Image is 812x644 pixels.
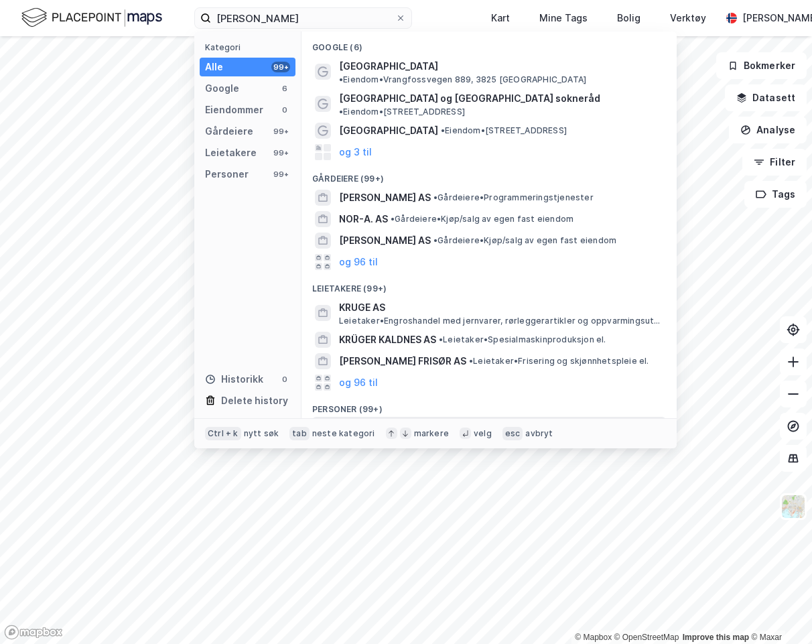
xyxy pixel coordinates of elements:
button: Bokmerker [716,52,807,79]
span: Eiendom • [STREET_ADDRESS] [441,125,567,136]
div: Bolig [617,10,640,26]
span: [PERSON_NAME] FRISØR AS [339,353,466,369]
span: • [433,235,437,245]
span: Eiendom • Vrangfossvegen 889, 3825 [GEOGRAPHIC_DATA] [339,74,586,85]
div: neste kategori [312,428,375,439]
button: Filter [742,149,807,176]
a: Improve this map [683,633,749,642]
button: og 3 til [339,144,372,160]
div: Gårdeiere [205,123,253,139]
div: Leietakere (99+) [301,273,677,297]
div: Historikk [205,371,263,387]
span: [PERSON_NAME] AS [339,190,431,206]
div: markere [414,428,449,439]
div: Personer [205,166,249,182]
span: Gårdeiere • Kjøp/salg av egen fast eiendom [391,214,573,224]
button: Analyse [729,117,807,143]
img: Z [781,494,806,519]
div: 99+ [271,62,290,72]
span: • [391,214,395,224]
input: Søk på adresse, matrikkel, gårdeiere, leietakere eller personer [211,8,395,28]
span: KRUGE AS [339,300,661,316]
button: Tags [744,181,807,208]
div: Personer (99+) [301,393,677,417]
span: • [439,334,443,344]
span: • [339,107,343,117]
button: Datasett [725,84,807,111]
span: [GEOGRAPHIC_DATA] og [GEOGRAPHIC_DATA] sokneråd [339,90,600,107]
span: • [469,356,473,366]
div: 6 [279,83,290,94]
div: avbryt [525,428,553,439]
span: [PERSON_NAME] AS [339,233,431,249]
div: 0 [279,105,290,115]
button: og 96 til [339,375,378,391]
div: 99+ [271,147,290,158]
div: esc [502,427,523,440]
div: 0 [279,374,290,385]
span: • [441,125,445,135]
button: og 96 til [339,254,378,270]
div: Leietakere [205,145,257,161]
span: Leietaker • Engroshandel med jernvarer, rørleggerartikler og oppvarmingsutstyr [339,316,663,326]
div: Kontrollprogram for chat [745,580,812,644]
span: [GEOGRAPHIC_DATA] [339,58,438,74]
div: Alle [205,59,223,75]
span: Gårdeiere • Kjøp/salg av egen fast eiendom [433,235,616,246]
span: Leietaker • Frisering og skjønnhetspleie el. [469,356,649,367]
a: Mapbox [575,633,612,642]
img: logo.f888ab2527a4732fd821a326f86c7f29.svg [21,6,162,29]
a: Mapbox homepage [4,625,63,640]
span: • [339,74,343,84]
div: Kart [491,10,510,26]
a: OpenStreetMap [614,633,679,642]
iframe: Chat Widget [745,580,812,644]
span: Leietaker • Spesialmaskinproduksjon el. [439,334,606,345]
div: Ctrl + k [205,427,241,440]
div: Gårdeiere (99+) [301,163,677,187]
span: Gårdeiere • Programmeringstjenester [433,192,594,203]
div: Delete history [221,393,288,409]
div: Verktøy [670,10,706,26]
div: 99+ [271,169,290,180]
div: tab [289,427,310,440]
span: [GEOGRAPHIC_DATA] [339,123,438,139]
div: Kategori [205,42,295,52]
div: Google [205,80,239,96]
div: Mine Tags [539,10,588,26]
div: 99+ [271,126,290,137]
div: Eiendommer [205,102,263,118]
div: velg [474,428,492,439]
div: Google (6) [301,31,677,56]
span: • [433,192,437,202]
div: nytt søk [244,428,279,439]
span: Eiendom • [STREET_ADDRESS] [339,107,465,117]
span: KRÜGER KALDNES AS [339,332,436,348]
span: NOR-A. AS [339,211,388,227]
